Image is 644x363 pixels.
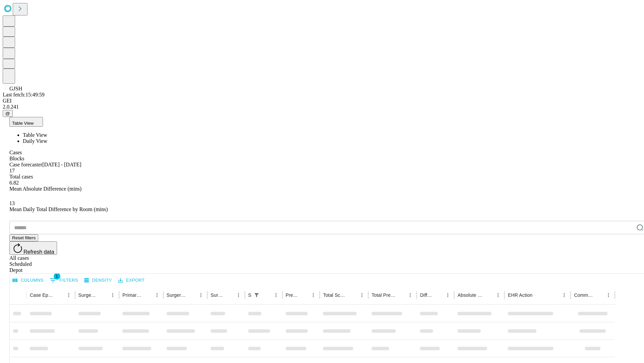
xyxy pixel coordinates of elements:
button: Menu [152,290,162,300]
span: Table View [12,121,34,126]
button: Reset filters [9,234,38,241]
span: Mean Daily Total Difference by Room (mins) [9,206,108,212]
button: Refresh data [9,241,57,255]
button: Sort [533,290,542,300]
div: Primary Service [122,292,142,298]
span: 17 [9,168,15,173]
button: Density [83,275,114,286]
button: @ [3,110,13,117]
span: 1 [54,273,60,280]
span: Case forecaster [9,162,42,167]
button: Menu [271,290,281,300]
div: Predicted In Room Duration [286,292,299,298]
button: Select columns [11,275,45,286]
button: Menu [234,290,243,300]
button: Sort [434,290,443,300]
span: Daily View [23,138,47,144]
span: Refresh data [23,249,54,255]
button: Menu [493,290,503,300]
span: GJSH [9,86,22,91]
button: Sort [348,290,357,300]
button: Menu [559,290,569,300]
button: Export [116,275,146,286]
button: Menu [406,290,415,300]
span: [DATE] - [DATE] [42,162,81,167]
div: Comments [574,292,593,298]
div: 1 active filter [252,290,261,300]
div: Surgeon Name [78,292,98,298]
button: Table View [9,117,43,127]
button: Show filters [252,290,261,300]
div: 2.0.241 [3,104,641,110]
button: Sort [262,290,271,300]
div: Absolute Difference [458,292,483,298]
span: @ [5,111,10,116]
button: Sort [396,290,406,300]
span: 13 [9,200,15,206]
button: Sort [299,290,309,300]
button: Sort [143,290,152,300]
button: Menu [64,290,73,300]
button: Menu [309,290,318,300]
div: Difference [420,292,433,298]
div: Surgery Name [167,292,186,298]
span: Mean Absolute Difference (mins) [9,186,82,192]
div: Scheduled In Room Duration [248,292,251,298]
button: Sort [187,290,196,300]
div: GEI [3,98,641,104]
button: Sort [484,290,493,300]
button: Sort [99,290,108,300]
button: Menu [357,290,367,300]
button: Sort [55,290,64,300]
button: Menu [443,290,452,300]
span: 6.82 [9,180,19,186]
span: Total cases [9,174,33,179]
button: Sort [594,290,604,300]
button: Menu [196,290,206,300]
span: Table View [23,132,47,138]
div: Case Epic Id [30,292,54,298]
div: EHR Action [508,292,532,298]
button: Menu [604,290,613,300]
button: Menu [108,290,117,300]
button: Sort [224,290,234,300]
button: Show filters [48,275,80,286]
span: Last fetch: 15:49:59 [3,92,45,97]
div: Total Scheduled Duration [323,292,347,298]
span: Reset filters [12,235,36,240]
div: Total Predicted Duration [372,292,396,298]
div: Surgery Date [211,292,224,298]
